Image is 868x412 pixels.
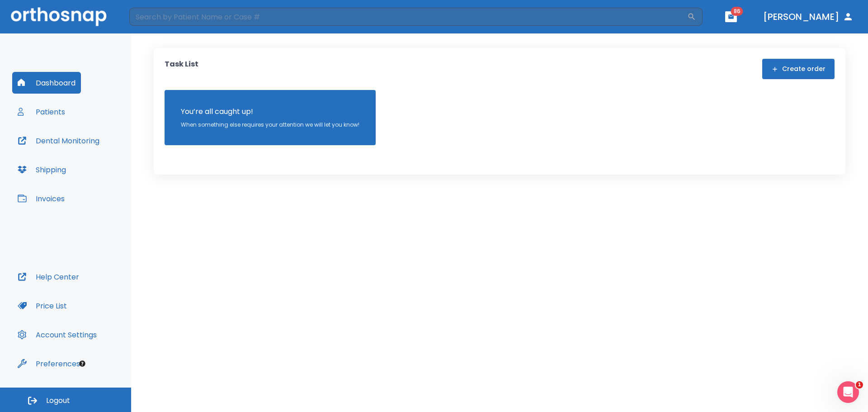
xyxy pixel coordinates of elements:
[12,101,71,123] button: Patients
[78,360,86,368] div: Tooltip anchor
[165,59,198,79] p: Task List
[12,266,85,288] button: Help Center
[181,121,359,129] p: When something else requires your attention we will let you know!
[759,9,857,25] button: [PERSON_NAME]
[12,353,85,374] button: Preferences
[11,7,107,26] img: Orthosnap
[12,188,70,209] button: Invoices
[12,324,102,346] button: Account Settings
[46,396,70,406] span: Logout
[731,7,743,16] span: 86
[12,295,72,317] button: Price List
[856,381,863,388] span: 1
[181,106,359,117] p: You’re all caught up!
[12,159,71,180] button: Shipping
[129,8,687,26] input: Search by Patient Name or Case #
[837,381,859,403] iframe: Intercom live chat
[12,72,81,94] button: Dashboard
[762,59,835,79] button: Create order
[12,130,105,152] button: Dental Monitoring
